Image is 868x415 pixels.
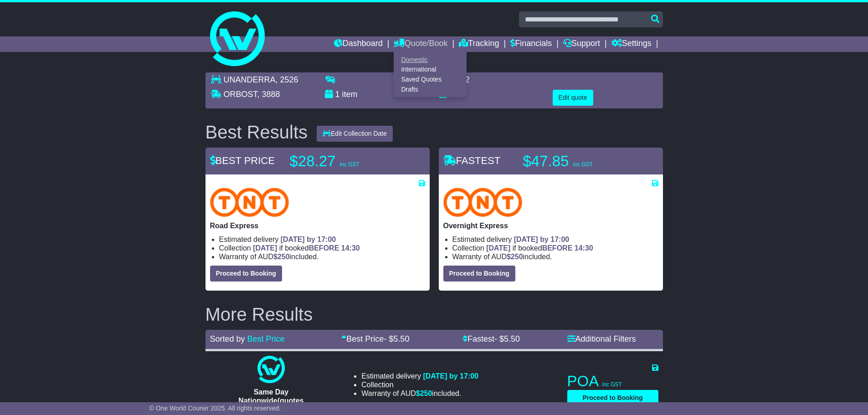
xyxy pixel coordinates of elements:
[507,253,523,261] span: $
[394,36,447,52] a: Quote/Book
[553,90,593,106] button: Edit quote
[335,90,340,99] span: 1
[340,161,360,168] span: inc GST
[257,90,280,99] span: , 3888
[611,36,652,52] a: Settings
[201,122,313,142] div: Best Results
[393,334,409,343] span: 5.50
[247,334,285,343] a: Best Price
[210,334,245,343] span: Sorted by
[394,84,466,94] a: Drafts
[224,90,257,99] span: ORBOST
[149,405,281,412] span: © One World Courier 2025. All rights reserved.
[452,235,658,244] li: Estimated delivery
[341,244,360,252] span: 14:30
[361,372,478,380] li: Estimated delivery
[575,244,593,252] span: 14:30
[486,244,593,252] span: if booked
[573,161,593,168] span: inc GST
[510,36,552,52] a: Financials
[494,334,520,343] span: - $
[210,155,275,166] span: BEST PRICE
[423,372,478,380] span: [DATE] by 17:00
[277,253,290,261] span: 250
[224,75,276,84] span: UNANDERRA
[210,221,425,230] p: Road Express
[253,244,360,252] span: if booked
[563,36,600,52] a: Support
[602,381,622,388] span: inc GST
[257,356,285,383] img: One World Courier: Same Day Nationwide(quotes take 0.5-1 hour)
[567,390,658,406] button: Proceed to Booking
[394,55,466,65] a: Domestic
[420,389,432,397] span: 250
[416,389,432,397] span: $
[361,389,478,398] li: Warranty of AUD included.
[342,90,358,99] span: item
[511,253,523,261] span: 250
[523,152,637,170] p: $47.85
[238,388,303,413] span: Same Day Nationwide(quotes take 0.5-1 hour)
[394,52,467,97] div: Quote/Book
[514,236,570,243] span: [DATE] by 17:00
[462,334,520,343] a: Fastest- $5.50
[334,36,383,52] a: Dashboard
[361,380,478,389] li: Collection
[452,244,658,252] li: Collection
[542,244,573,252] span: BEFORE
[281,236,336,243] span: [DATE] by 17:00
[486,244,510,252] span: [DATE]
[567,372,658,390] p: POA
[210,266,282,282] button: Proceed to Booking
[317,126,393,142] button: Edit Collection Date
[273,253,290,261] span: $
[276,75,298,84] span: , 2526
[452,252,658,261] li: Warranty of AUD included.
[394,65,466,75] a: International
[504,334,520,343] span: 5.50
[443,155,501,166] span: FASTEST
[384,334,409,343] span: - $
[459,36,499,52] a: Tracking
[443,266,515,282] button: Proceed to Booking
[219,244,425,252] li: Collection
[205,304,663,324] h2: More Results
[309,244,339,252] span: BEFORE
[341,334,409,343] a: Best Price- $5.50
[219,235,425,244] li: Estimated delivery
[567,334,636,343] a: Additional Filters
[219,252,425,261] li: Warranty of AUD included.
[210,188,289,217] img: TNT Domestic: Road Express
[253,244,277,252] span: [DATE]
[449,90,454,99] span: 5
[443,188,523,217] img: TNT Domestic: Overnight Express
[443,221,658,230] p: Overnight Express
[290,152,404,170] p: $28.27
[394,75,466,85] a: Saved Quotes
